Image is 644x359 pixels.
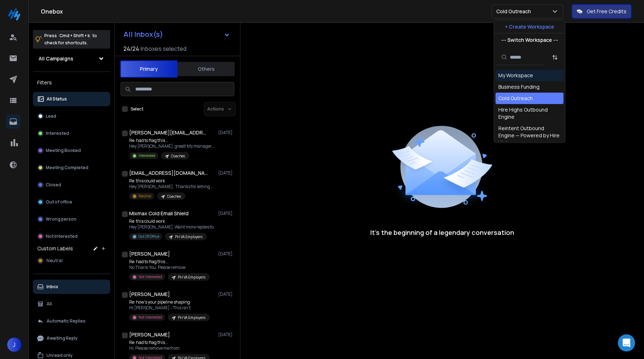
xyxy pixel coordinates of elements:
[129,138,215,143] p: Re: had to flag this...
[44,32,97,46] p: Press to check for shortcuts.
[7,7,21,21] img: logo
[129,129,208,136] h1: [PERSON_NAME][EMAIL_ADDRESS][DOMAIN_NAME]
[33,254,110,268] button: Neutral
[46,182,61,188] p: Closed
[46,233,78,239] p: Not Interested
[46,216,77,222] p: Wrong person
[46,113,56,119] p: Lead
[548,50,562,64] button: Sort by Sort A-Z
[129,340,210,345] p: Re: had to flag this...
[129,143,215,149] p: Hey [PERSON_NAME], great! My manager, [PERSON_NAME],
[33,229,110,244] button: Not Interested
[498,106,561,121] div: Hire Highs Outbound Engine
[33,178,110,192] button: Closed
[218,332,234,338] p: [DATE]
[167,194,181,199] p: Coaches
[58,31,91,40] span: Cmd + Shift + k
[129,331,170,338] h1: [PERSON_NAME]
[39,55,73,62] h1: All Campaigns
[498,125,561,146] div: Reintent Outbound Engine — Powered by Hire Highs
[218,211,234,216] p: [DATE]
[41,7,492,16] h1: Onebox
[46,199,72,205] p: Out of office
[33,331,110,345] button: Awaiting Reply
[33,195,110,209] button: Out of office
[178,315,205,320] p: PH VA Employers
[129,265,210,270] p: No Thank You. Please remove
[33,109,110,123] button: Lead
[129,224,214,230] p: Hey [PERSON_NAME], Want more replies to
[33,161,110,175] button: Meeting Completed
[218,291,234,297] p: [DATE]
[178,275,205,280] p: PH VA Employers
[175,234,203,240] p: PH VA Employers
[370,227,514,237] p: It’s the beginning of a legendary conversation
[218,170,234,176] p: [DATE]
[33,92,110,106] button: All Status
[33,280,110,294] button: Inbox
[33,212,110,226] button: Wrong person
[498,72,533,79] div: My Workspace
[177,61,235,77] button: Others
[123,44,139,53] span: 24 / 24
[129,299,210,305] p: Re: how's your pipeline shaping
[37,245,73,252] h3: Custom Labels
[171,153,185,159] p: Coaches
[141,44,186,53] h3: Inboxes selected
[123,31,163,38] h1: All Inbox(s)
[47,301,52,307] p: All
[129,291,170,298] h1: [PERSON_NAME]
[138,274,162,280] p: Not Interested
[218,251,234,257] p: [DATE]
[138,193,151,199] p: Neutral
[47,96,67,102] p: All Status
[33,297,110,311] button: All
[33,143,110,158] button: Meeting Booked
[129,178,215,184] p: Re: this could work
[129,250,170,257] h1: [PERSON_NAME]
[7,338,21,352] button: J
[47,318,86,324] p: Automatic Replies
[129,210,189,217] h1: Mixmax Cold Email Shield
[47,258,63,264] span: Neutral
[218,130,234,136] p: [DATE]
[129,345,210,351] p: Hi, Please remove me from
[129,184,215,190] p: Hey [PERSON_NAME], Thanks for letting me
[118,27,236,41] button: All Inbox(s)
[33,126,110,141] button: Interested
[46,165,88,171] p: Meeting Completed
[501,36,558,44] p: --- Switch Workspace ---
[587,8,626,15] p: Get Free Credits
[494,20,565,33] button: + Create Workspace
[47,353,73,358] p: Unread only
[131,106,143,112] label: Select
[572,4,631,19] button: Get Free Credits
[46,131,69,136] p: Interested
[47,335,78,341] p: Awaiting Reply
[129,169,208,177] h1: [EMAIL_ADDRESS][DOMAIN_NAME]
[129,218,214,224] p: Re: this could work
[138,234,159,239] p: Out Of Office
[33,78,110,88] h3: Filters
[138,153,155,158] p: Interested
[33,314,110,328] button: Automatic Replies
[138,315,162,320] p: Not Interested
[498,83,540,90] div: Business Funding
[46,148,81,153] p: Meeting Booked
[120,60,177,78] button: Primary
[47,284,58,290] p: Inbox
[618,334,635,351] div: Open Intercom Messenger
[33,51,110,66] button: All Campaigns
[496,8,534,15] p: Cold Outreach
[498,95,533,102] div: Cold Outreach
[129,305,210,311] p: Hi [PERSON_NAME] - This isn't
[129,259,210,265] p: Re: had to flag this...
[505,23,554,30] p: + Create Workspace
